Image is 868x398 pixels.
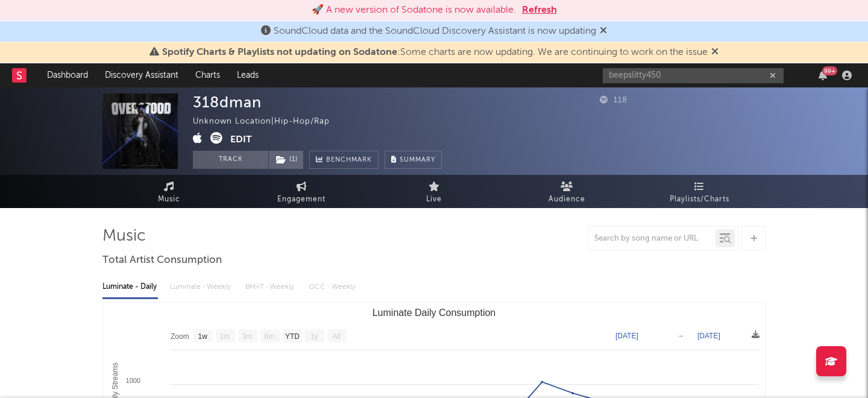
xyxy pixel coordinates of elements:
[187,63,228,87] a: Charts
[633,175,766,208] a: Playlists/Charts
[600,96,627,104] span: 118
[822,66,837,75] div: 99 +
[102,175,235,208] a: Music
[126,377,140,384] text: 1000
[277,192,325,207] span: Engagement
[326,153,372,168] span: Benchmark
[600,27,607,36] span: Dismiss
[265,332,275,341] text: 6m
[193,93,262,111] div: 318dman
[268,151,304,169] span: ( 1 )
[102,277,158,297] div: Luminate - Daily
[230,132,252,147] button: Edit
[171,332,189,341] text: Zoom
[400,157,435,163] span: Summary
[193,115,344,129] div: Unknown Location | Hip-Hop/Rap
[711,48,719,57] span: Dismiss
[162,48,397,57] span: Spotify Charts & Playlists not updating on Sodatone
[670,192,729,207] span: Playlists/Charts
[39,63,96,87] a: Dashboard
[312,3,516,17] div: 🚀 A new version of Sodatone is now available.
[235,175,368,208] a: Engagement
[102,253,222,268] span: Total Artist Consumption
[309,151,379,169] a: Benchmark
[269,151,303,169] button: (1)
[274,27,596,36] span: SoundCloud data and the SoundCloud Discovery Assistant is now updating
[549,192,585,207] span: Audience
[615,332,638,340] text: [DATE]
[522,3,557,17] button: Refresh
[198,332,208,341] text: 1w
[193,151,268,169] button: Track
[385,151,442,169] button: Summary
[285,332,300,341] text: YTD
[697,332,720,340] text: [DATE]
[242,332,253,341] text: 3m
[677,332,684,340] text: →
[220,332,230,341] text: 1m
[373,308,496,318] text: Luminate Daily Consumption
[228,63,267,87] a: Leads
[96,63,187,87] a: Discovery Assistant
[588,234,715,244] input: Search by song name or URL
[310,332,318,341] text: 1y
[368,175,500,208] a: Live
[158,192,180,207] span: Music
[819,71,827,80] button: 99+
[332,332,340,341] text: All
[603,68,784,83] input: Search for artists
[162,48,708,57] span: : Some charts are now updating. We are continuing to work on the issue
[426,192,442,207] span: Live
[500,175,633,208] a: Audience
